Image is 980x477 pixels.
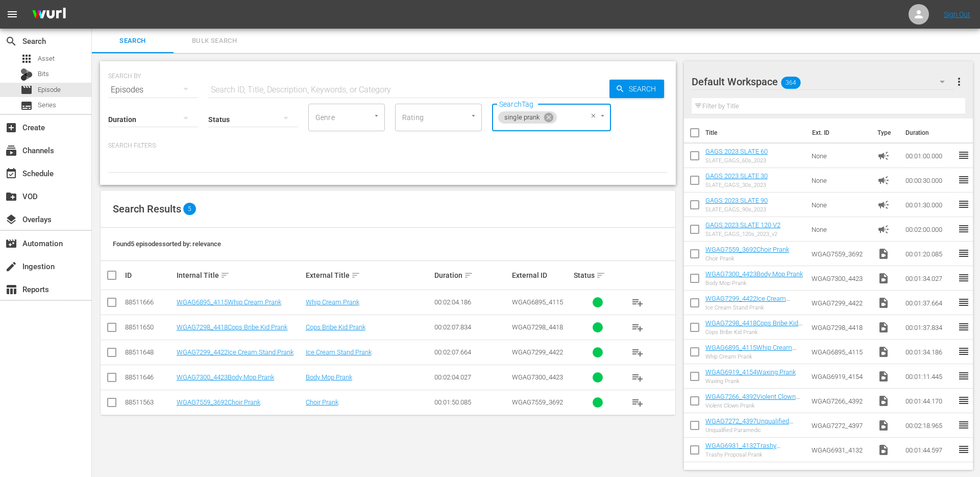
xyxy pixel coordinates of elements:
[177,398,260,406] a: WGAG7559_3692Choir Prank
[807,242,874,266] td: WGAG7559_3692
[806,118,871,147] th: Ext. ID
[958,149,970,161] span: reorder
[807,144,874,168] td: None
[705,304,803,311] div: Ice Cream Stand Prank
[901,217,958,242] td: 00:02:00.000
[631,396,644,409] span: playlist_add
[958,345,970,357] span: reorder
[498,111,557,124] div: single prank
[306,269,432,281] div: External Title
[5,237,17,250] span: Automation
[877,444,890,456] span: Video
[434,373,509,381] div: 00:02:04.027
[625,340,650,365] button: playlist_add
[901,291,958,315] td: 00:01:37.664
[958,321,970,333] span: reorder
[434,398,509,406] div: 00:01:50.085
[125,373,174,381] div: 88511646
[901,315,958,340] td: 00:01:37.834
[20,68,33,81] div: Bits
[958,272,970,284] span: reorder
[953,76,965,88] span: more_vert
[625,365,650,390] button: playlist_add
[692,67,954,96] div: Default Workspace
[901,438,958,462] td: 00:01:44.597
[807,217,874,242] td: None
[901,168,958,193] td: 00:00:30.000
[877,419,890,432] span: Video
[877,174,890,186] span: Ad
[625,80,664,98] span: Search
[705,353,803,360] div: Whip Cream Prank
[958,370,970,382] span: reorder
[781,72,800,93] span: 364
[705,417,793,433] a: WGAG7272_4397Unqualified Paramedic
[598,111,607,121] button: Open
[98,35,167,47] span: Search
[5,213,17,226] span: Overlays
[108,141,668,150] p: Search Filters:
[20,84,33,96] span: Episode
[38,100,56,110] span: Series
[705,172,768,180] a: GAGS 2023 SLATE 30
[958,247,970,259] span: reorder
[807,291,874,315] td: WGAG7299_4422
[464,271,473,280] span: sort
[498,113,546,122] span: single prank
[512,323,563,331] span: WGAG7298_4418
[125,398,174,406] div: 88511563
[705,295,790,310] a: WGAG7299_4422Ice Cream Stand Prank
[871,118,899,147] th: Type
[705,231,780,237] div: SLATE_GAGS_120s_2023_v2
[180,35,249,47] span: Bulk Search
[705,402,803,409] div: Violent Clown Prank
[434,298,509,306] div: 00:02:04.186
[958,198,970,210] span: reorder
[631,371,644,384] span: playlist_add
[5,122,17,134] span: Create
[958,443,970,456] span: reorder
[705,393,800,408] a: WGAG7266_4392Violent Clown Prank
[705,221,780,229] a: GAGS 2023 SLATE 120 V2
[877,395,890,407] span: Video
[705,344,796,359] a: WGAG6895_4115Whip Cream Prank
[877,321,890,333] span: Video
[625,290,650,315] button: playlist_add
[705,280,803,287] div: Body Mop Prank
[807,340,874,364] td: WGAG6895_4115
[306,323,365,331] a: Cops Bribe Kid Prank
[512,398,563,406] span: WGAG7559_3692
[434,323,509,331] div: 00:02:07.834
[5,168,17,180] span: Schedule
[705,118,806,147] th: Title
[958,419,970,431] span: reorder
[306,348,372,356] a: Ice Cream Stand Prank
[5,190,17,203] span: VOD
[807,315,874,340] td: WGAG7298_4418
[38,85,61,95] span: Episode
[306,398,338,406] a: Choir Prank
[958,394,970,407] span: reorder
[705,368,796,376] a: WGAG6919_4154Waxing Prank
[877,223,890,235] span: Ad
[705,442,780,457] a: WGAG6931_4132Trashy Proposal Prank
[807,193,874,217] td: None
[177,269,303,281] div: Internal Title
[807,413,874,438] td: WGAG7272_4397
[351,271,360,280] span: sort
[631,321,644,333] span: playlist_add
[705,157,768,164] div: SLATE_GAGS_60s_2023
[705,270,803,278] a: WGAG7300_4423Body Mop Prank
[953,69,965,94] button: more_vert
[596,271,605,280] span: sort
[901,389,958,413] td: 00:01:44.170
[177,373,274,381] a: WGAG7300_4423Body Mop Prank
[705,148,768,155] a: GAGS 2023 SLATE 60
[807,389,874,413] td: WGAG7266_4392
[469,111,478,121] button: Open
[20,100,33,112] span: Series
[705,246,789,253] a: WGAG7559_3692Choir Prank
[705,329,803,336] div: Cops Bribe Kid Prank
[372,111,381,121] button: Open
[220,271,230,280] span: sort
